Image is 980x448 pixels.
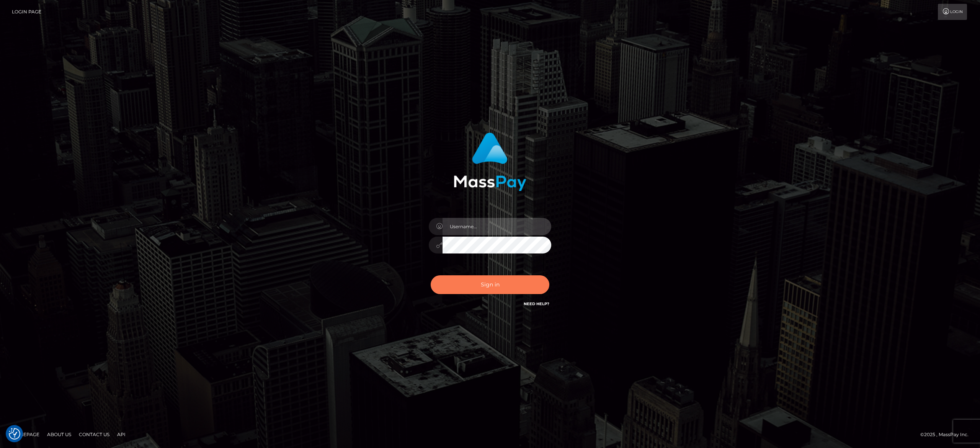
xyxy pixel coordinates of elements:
input: Username... [443,218,551,235]
a: Login Page [12,4,41,20]
div: © 2025 , MassPay Inc. [920,430,974,439]
button: Consent Preferences [9,428,20,440]
a: Login [938,4,967,20]
img: Revisit consent button [9,428,20,440]
a: API [114,428,129,440]
a: Contact Us [76,428,113,440]
img: MassPay Login [454,132,526,191]
a: About Us [44,428,74,440]
a: Homepage [8,428,42,440]
a: Need Help? [524,301,549,306]
button: Sign in [431,275,549,294]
